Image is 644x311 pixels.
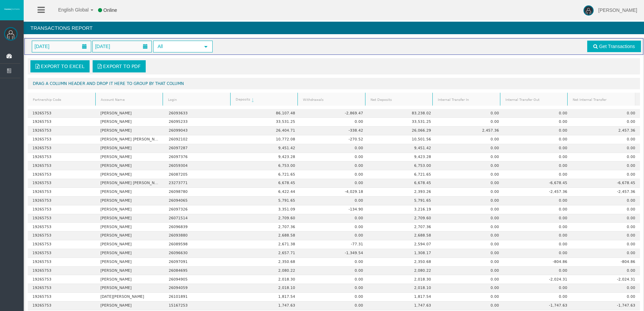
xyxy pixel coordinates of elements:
[368,118,436,127] td: 33,531.25
[164,179,232,188] td: 23273771
[300,293,368,302] td: 0.00
[96,161,164,170] td: [PERSON_NAME]
[28,293,96,302] td: 19265753
[436,153,504,162] td: 0.00
[28,153,96,162] td: 19265753
[93,60,146,72] a: Export to PDF
[96,109,164,118] td: [PERSON_NAME]
[49,7,89,13] span: English Global
[96,267,164,275] td: [PERSON_NAME]
[504,135,572,144] td: 0.00
[3,8,20,10] img: logo.svg
[164,144,232,153] td: 26097287
[96,302,164,310] td: [PERSON_NAME]
[572,284,640,293] td: 0.00
[300,170,368,179] td: 0.00
[28,275,96,284] td: 19265753
[504,127,572,135] td: 0.00
[232,109,300,118] td: 86,107.48
[28,144,96,153] td: 19265753
[164,284,232,293] td: 26094059
[572,249,640,258] td: 0.00
[436,275,504,284] td: 0.00
[96,170,164,179] td: [PERSON_NAME]
[572,144,640,153] td: 0.00
[28,267,96,275] td: 19265753
[436,188,504,197] td: 0.00
[28,231,96,240] td: 19265753
[504,214,572,223] td: 0.00
[164,109,232,118] td: 26093633
[436,293,504,302] td: 0.00
[28,135,96,144] td: 19265753
[572,258,640,267] td: -804.86
[96,153,164,162] td: [PERSON_NAME]
[572,161,640,170] td: 0.00
[28,127,96,135] td: 19265753
[504,302,572,310] td: -1,747.63
[232,135,300,144] td: 10,772.08
[164,240,232,249] td: 26089598
[96,135,164,144] td: [PERSON_NAME] [PERSON_NAME]
[164,118,232,127] td: 26095233
[28,214,96,223] td: 19265753
[300,258,368,267] td: 0.00
[598,7,637,13] span: [PERSON_NAME]
[96,205,164,214] td: [PERSON_NAME]
[504,153,572,162] td: 0.00
[232,302,300,310] td: 1,747.63
[164,161,232,170] td: 26059304
[28,240,96,249] td: 19265753
[436,267,504,275] td: 0.00
[572,214,640,223] td: 0.00
[436,197,504,205] td: 0.00
[504,205,572,214] td: 0.00
[30,60,90,72] a: Export to Excel
[96,223,164,231] td: [PERSON_NAME]
[436,214,504,223] td: 0.00
[436,135,504,144] td: 0.00
[572,205,640,214] td: 0.00
[504,293,572,302] td: 0.00
[232,267,300,275] td: 2,080.22
[28,161,96,170] td: 19265753
[501,95,567,104] a: Internal Transfer Out
[368,240,436,249] td: 2,594.07
[96,258,164,267] td: [PERSON_NAME]
[504,161,572,170] td: 0.00
[164,214,232,223] td: 26071514
[504,118,572,127] td: 0.00
[368,275,436,284] td: 2,018.30
[504,179,572,188] td: -6,678.45
[572,153,640,162] td: 0.00
[300,231,368,240] td: 0.00
[504,170,572,179] td: 0.00
[436,144,504,153] td: 0.00
[300,197,368,205] td: 0.00
[232,205,300,214] td: 3,351.09
[300,135,368,144] td: -270.52
[164,275,232,284] td: 26094905
[164,197,232,205] td: 26094065
[572,170,640,179] td: 0.00
[164,249,232,258] td: 26096630
[572,118,640,127] td: 0.00
[154,41,200,52] span: All
[28,109,96,118] td: 19265753
[300,127,368,135] td: -338.42
[300,214,368,223] td: 0.00
[436,240,504,249] td: 0.00
[300,118,368,127] td: 0.00
[300,153,368,162] td: 0.00
[164,223,232,231] td: 26096839
[572,188,640,197] td: -2,457.36
[232,223,300,231] td: 2,707.36
[28,249,96,258] td: 19265753
[436,170,504,179] td: 0.00
[28,284,96,293] td: 19265753
[28,179,96,188] td: 19265753
[436,109,504,118] td: 0.00
[368,153,436,162] td: 9,423.28
[300,249,368,258] td: -1,349.54
[41,64,85,69] span: Export to Excel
